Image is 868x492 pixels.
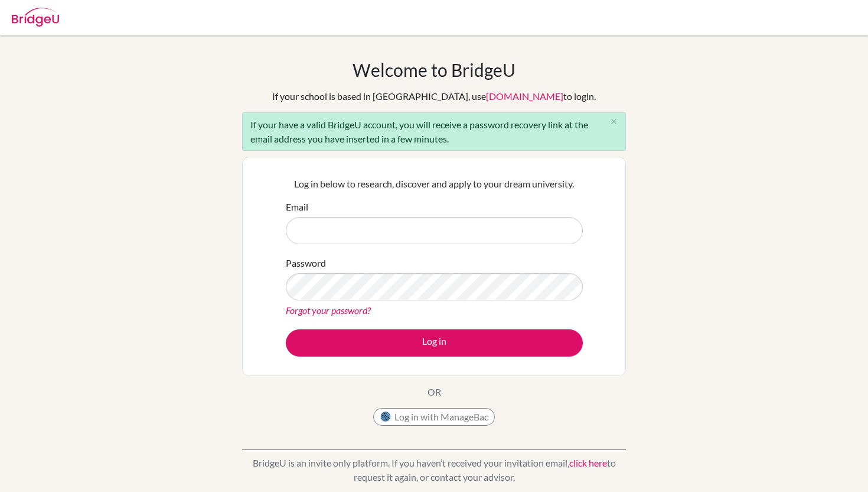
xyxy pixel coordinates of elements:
div: If your school is based in [GEOGRAPHIC_DATA], use to login. [272,89,596,103]
p: BridgeU is an invite only platform. If you haven’t received your invitation email, to request it ... [242,456,626,484]
a: [DOMAIN_NAME] [486,90,563,102]
button: Log in [286,329,583,357]
i: close [609,117,618,126]
img: Bridge-U [12,8,59,27]
label: Password [286,256,326,270]
button: Log in with ManageBac [373,408,495,426]
p: OR [428,385,441,399]
p: Log in below to research, discover and apply to your dream university. [286,177,583,191]
button: Close [602,113,625,131]
a: Forgot your password? [286,305,371,316]
label: Email [286,200,308,214]
div: If your have a valid BridgeU account, you will receive a password recovery link at the email addr... [242,112,626,151]
a: click here [569,457,607,468]
h1: Welcome to BridgeU [353,59,515,80]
